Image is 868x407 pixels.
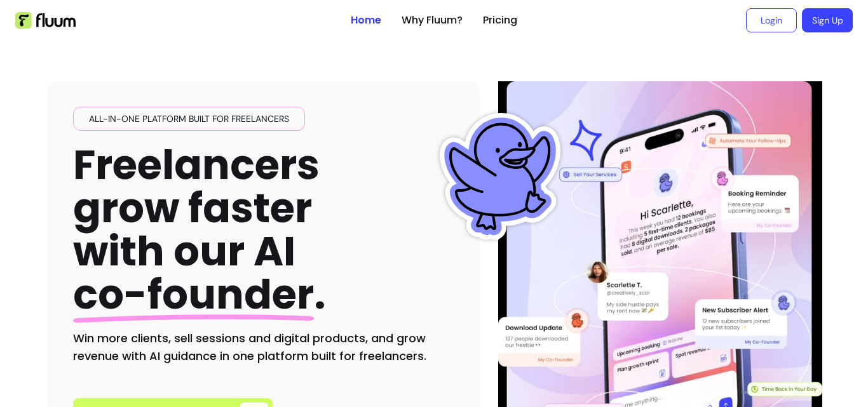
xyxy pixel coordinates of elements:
[802,8,853,32] a: Sign Up
[73,330,454,365] h2: Win more clients, sell sessions and digital products, and grow revenue with AI guidance in one pl...
[746,8,797,32] a: Login
[437,113,564,240] img: Fluum Duck sticker
[15,12,76,29] img: Fluum Logo
[483,13,517,28] a: Pricing
[84,112,294,125] span: All-in-one platform built for freelancers
[73,143,326,317] h1: Freelancers grow faster with our AI .
[73,266,314,323] span: co-founder
[351,13,381,28] a: Home
[402,13,463,28] a: Why Fluum?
